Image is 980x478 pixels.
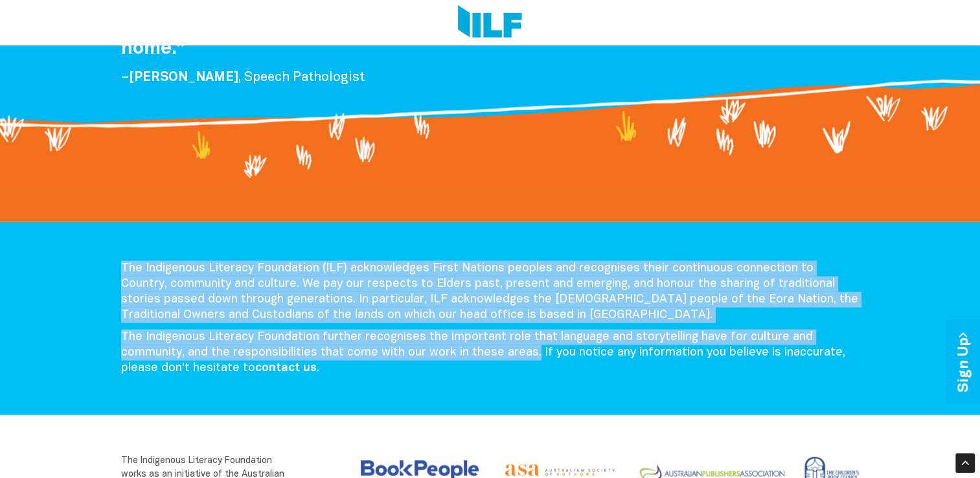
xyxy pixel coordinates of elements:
[121,330,860,376] p: The Indigenous Literacy Foundation further recognises the important role that language and storyt...
[121,69,607,86] p: – , Speech Pathologist
[955,453,975,473] div: Scroll Back to Top
[121,261,860,323] p: The Indigenous Literacy Foundation (ILF) acknowledges First Nations peoples and recognises their ...
[129,72,238,84] span: [PERSON_NAME]
[255,363,317,374] a: contact us
[458,5,522,40] img: Logo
